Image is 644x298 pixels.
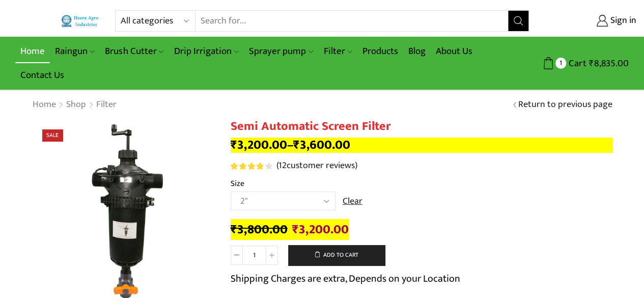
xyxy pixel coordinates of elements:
[508,11,528,31] button: Search button
[231,162,274,170] span: 12
[518,98,612,112] a: Return to previous page
[608,14,636,28] span: Sign in
[231,219,288,240] bdi: 3,800.00
[231,270,460,287] p: Shipping Charges are extra, Depends on your Location
[589,56,594,71] span: ₹
[15,63,69,87] a: Contact Us
[589,56,629,71] bdi: 8,835.00
[357,39,403,63] a: Products
[50,39,100,63] a: Raingun
[276,159,357,173] a: (12customer reviews)
[278,158,287,173] span: 12
[243,246,266,265] input: Product quantity
[319,39,357,63] a: Filter
[403,39,431,63] a: Blog
[293,134,300,155] span: ₹
[231,134,287,155] bdi: 3,200.00
[539,54,629,73] a: 1 Cart ₹8,835.00
[544,12,636,30] a: Sign in
[231,162,272,170] div: Rated 3.92 out of 5
[231,162,263,170] span: Rated out of 5 based on customer ratings
[32,98,57,112] a: Home
[231,219,237,240] span: ₹
[293,134,350,155] bdi: 3,600.00
[244,39,318,63] a: Sprayer pump
[555,58,566,68] span: 1
[231,138,612,153] p: –
[231,119,612,134] h1: Semi Automatic Screen Filter
[292,219,299,240] span: ₹
[66,98,87,112] a: Shop
[566,57,586,70] span: Cart
[231,134,237,155] span: ₹
[32,98,117,112] nav: Breadcrumb
[100,39,169,63] a: Brush Cutter
[231,178,244,189] label: Size
[431,39,478,63] a: About Us
[42,129,63,141] span: Sale
[343,195,362,208] a: Clear options
[169,39,244,63] a: Drip Irrigation
[288,245,385,265] button: Add to cart
[292,219,349,240] bdi: 3,200.00
[195,11,508,31] input: Search for...
[96,98,117,112] a: Filter
[15,39,50,63] a: Home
